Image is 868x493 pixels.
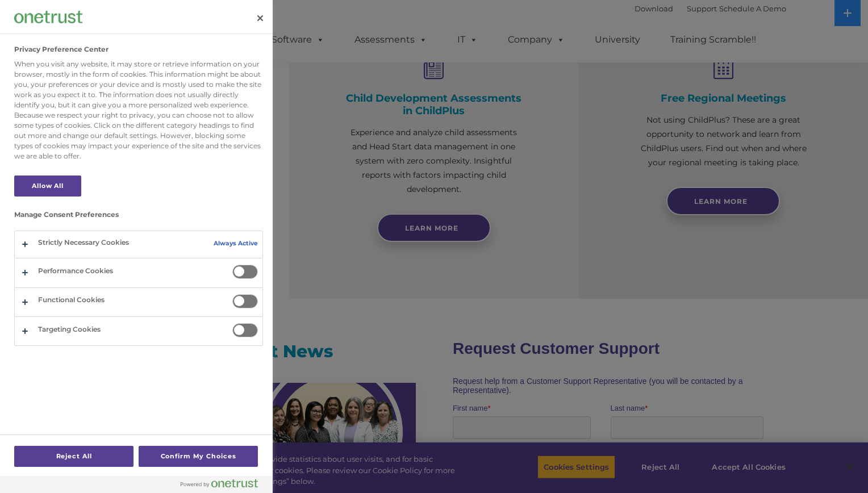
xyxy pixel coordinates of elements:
[14,11,82,23] img: Company Logo
[181,479,267,493] a: Powered by OneTrust Opens in a new Tab
[14,45,108,53] h2: Privacy Preference Center
[248,6,273,31] button: Close
[158,122,206,130] span: Phone number
[158,75,193,83] span: Last name
[14,211,263,224] h3: Manage Consent Preferences
[14,446,133,467] button: Reject All
[14,176,81,197] button: Allow All
[139,446,258,467] button: Confirm My Choices
[14,6,82,28] div: Company Logo
[181,479,258,488] img: Powered by OneTrust Opens in a new Tab
[14,59,263,161] div: When you visit any website, it may store or retrieve information on your browser, mostly in the f...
